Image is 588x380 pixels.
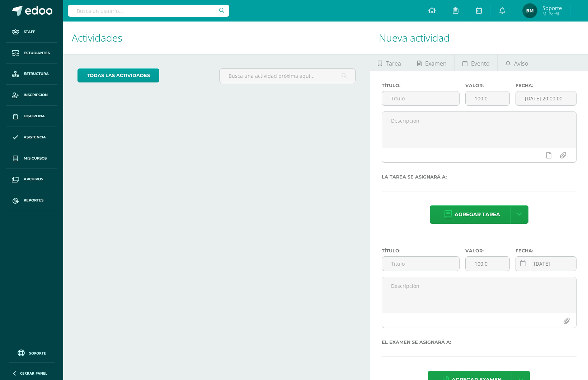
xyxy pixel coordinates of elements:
input: Título [382,257,459,271]
label: Fecha: [516,83,577,88]
label: Valor: [465,248,510,253]
span: Inscripción [24,92,48,98]
input: Fecha de entrega [516,257,576,271]
span: Examen [425,55,447,72]
span: Staff [24,29,35,35]
input: Título [382,91,459,105]
span: Aviso [514,55,528,72]
input: Puntos máximos [466,257,509,271]
a: Staff [6,22,57,43]
input: Puntos máximos [466,91,509,105]
a: Aviso [498,54,536,71]
a: Examen [409,54,454,71]
a: todas las Actividades [77,68,159,82]
span: Soporte [542,4,562,11]
h1: Actividades [72,22,361,54]
a: Reportes [6,190,57,211]
span: Asistencia [24,134,46,140]
span: Agregar tarea [455,206,500,223]
span: Reportes [24,198,43,203]
a: Inscripción [6,85,57,106]
label: Título: [382,83,460,88]
span: Disciplina [24,113,45,119]
span: Evento [471,55,490,72]
span: Estudiantes [24,50,50,56]
a: Mis cursos [6,148,57,169]
a: Archivos [6,169,57,190]
label: Título: [382,248,460,253]
input: Busca una actividad próxima aquí... [220,69,355,83]
span: Mis cursos [24,156,47,161]
label: Fecha: [516,248,577,253]
label: El examen se asignará a: [382,339,577,345]
label: Valor: [465,83,510,88]
span: Mi Perfil [542,11,562,17]
a: Estudiantes [6,43,57,64]
h1: Nueva actividad [379,22,579,54]
span: Archivos [24,176,43,182]
span: Estructura [24,71,49,77]
input: Fecha de entrega [516,91,576,105]
a: Evento [455,54,497,71]
label: La tarea se asignará a: [382,174,577,180]
input: Busca un usuario... [68,5,229,17]
a: Tarea [370,54,409,71]
img: 124947c2b8f52875b6fcaf013d3349fe.png [523,4,537,18]
a: Soporte [9,348,55,357]
a: Asistencia [6,127,57,148]
a: Disciplina [6,106,57,127]
span: Cerrar panel [20,371,47,376]
span: Soporte [29,351,46,356]
span: Tarea [386,55,401,72]
a: Estructura [6,64,57,85]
